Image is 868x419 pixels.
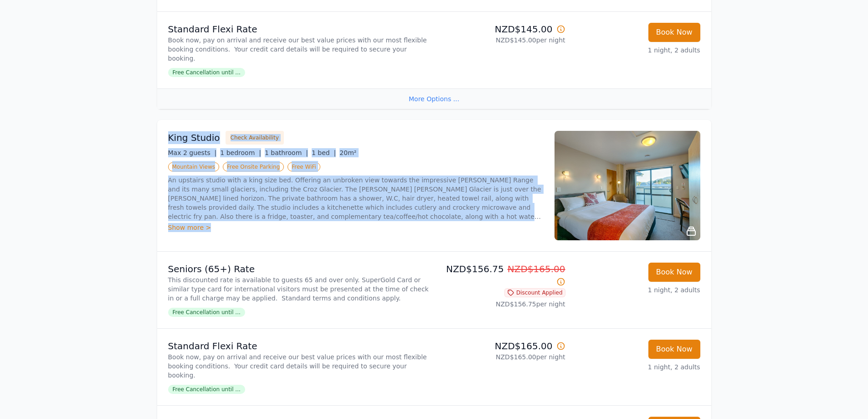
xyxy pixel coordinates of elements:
[438,340,565,352] p: NZD$165.00
[339,149,356,156] span: 20m²
[312,149,336,156] span: 1 bed |
[168,263,431,275] p: Seniors (65+) Rate
[438,36,565,45] p: NZD$145.00 per night
[168,176,544,221] p: An upstairs studio with a king size bed. Offering an unbroken view towards the impressive [PERSON...
[288,162,320,171] span: Free WiFi
[168,308,245,317] span: Free Cancellation until ...
[168,36,431,63] p: Book now, pay on arrival and receive our best value prices with our most flexible booking conditi...
[648,23,700,42] button: Book Now
[573,46,700,55] p: 1 night, 2 adults
[648,263,700,282] button: Book Now
[438,352,565,362] p: NZD$165.00 per night
[573,362,700,372] p: 1 night, 2 adults
[168,352,431,380] p: Book now, pay on arrival and receive our best value prices with our most flexible booking conditi...
[168,149,217,156] span: Max 2 guests |
[168,68,245,77] span: Free Cancellation until ...
[573,285,700,295] p: 1 night, 2 adults
[438,23,565,36] p: NZD$145.00
[438,263,565,288] p: NZD$156.75
[648,340,700,359] button: Book Now
[265,149,308,156] span: 1 bathroom |
[223,162,284,171] span: Free Onsite Parking
[504,288,565,297] span: Discount Applied
[168,340,431,352] p: Standard Flexi Rate
[168,162,219,171] span: Mountain Views
[168,275,431,303] p: This discounted rate is available to guests 65 and over only. SuperGold Card or similar type card...
[508,264,565,274] span: NZD$165.00
[168,385,245,394] span: Free Cancellation until ...
[168,223,544,232] div: Show more >
[226,131,284,145] button: Check Availability
[157,88,711,109] div: More Options ...
[438,300,565,309] p: NZD$156.75 per night
[220,149,261,156] span: 1 bedroom |
[168,131,220,144] h3: King Studio
[168,23,431,36] p: Standard Flexi Rate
